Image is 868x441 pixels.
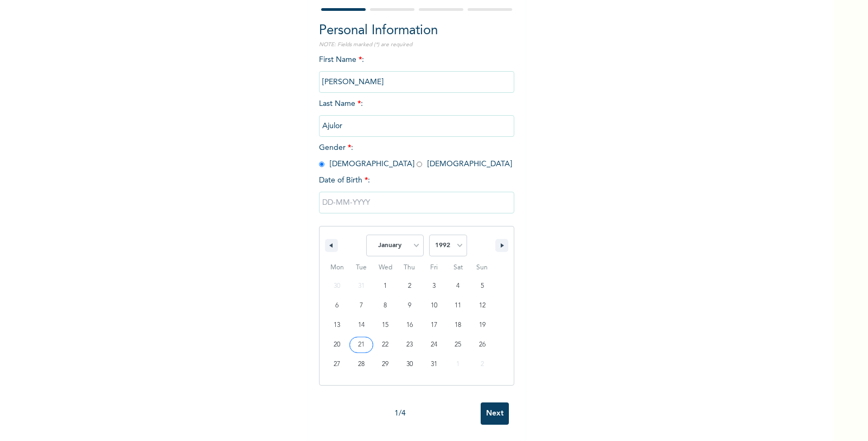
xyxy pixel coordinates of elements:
span: 14 [358,316,365,335]
button: 24 [422,335,446,355]
button: 4 [446,276,470,296]
span: 28 [358,355,365,374]
span: 13 [334,316,340,335]
span: 8 [384,296,387,316]
div: 1 / 4 [319,408,481,419]
button: 30 [398,355,422,374]
button: 25 [446,335,470,355]
span: 3 [432,276,436,296]
span: 19 [479,316,486,335]
span: 16 [406,316,413,335]
span: 4 [456,276,459,296]
button: 8 [373,296,398,316]
span: 22 [382,335,388,355]
button: 21 [349,335,374,355]
button: 15 [373,316,398,335]
span: 26 [479,335,486,355]
button: 19 [470,316,494,335]
button: 13 [325,316,349,335]
span: 27 [334,355,340,374]
span: Date of Birth : [319,175,370,186]
button: 7 [349,296,374,316]
span: 20 [334,335,340,355]
button: 29 [373,355,398,374]
span: 18 [455,316,461,335]
span: Wed [373,259,398,276]
span: 12 [479,296,486,316]
p: NOTE: Fields marked (*) are required [319,41,514,49]
span: 31 [431,355,437,374]
span: Sat [446,259,470,276]
span: Last Name : [319,100,514,130]
input: Next [481,402,509,425]
span: 15 [382,316,388,335]
span: 7 [360,296,363,316]
button: 28 [349,355,374,374]
button: 3 [422,276,446,296]
button: 10 [422,296,446,316]
span: Gender : [DEMOGRAPHIC_DATA] [DEMOGRAPHIC_DATA] [319,144,512,168]
h2: Personal Information [319,21,514,41]
button: 26 [470,335,494,355]
input: DD-MM-YYYY [319,192,514,213]
button: 14 [349,316,374,335]
span: 24 [431,335,437,355]
button: 20 [325,335,349,355]
span: First Name : [319,56,514,86]
span: 23 [406,335,413,355]
button: 17 [422,316,446,335]
span: 29 [382,355,388,374]
button: 18 [446,316,470,335]
input: Enter your first name [319,71,514,93]
span: Thu [398,259,422,276]
span: Fri [422,259,446,276]
button: 22 [373,335,398,355]
button: 31 [422,355,446,374]
span: 25 [455,335,461,355]
button: 6 [325,296,349,316]
span: Tue [349,259,374,276]
button: 2 [398,276,422,296]
button: 27 [325,355,349,374]
button: 9 [398,296,422,316]
button: 23 [398,335,422,355]
span: 10 [431,296,437,316]
span: 17 [431,316,437,335]
span: 11 [455,296,461,316]
button: 11 [446,296,470,316]
input: Enter your last name [319,115,514,137]
span: 30 [406,355,413,374]
span: 2 [408,276,411,296]
button: 12 [470,296,494,316]
button: 16 [398,316,422,335]
button: 5 [470,276,494,296]
span: 1 [384,276,387,296]
span: 21 [358,335,365,355]
span: 9 [408,296,411,316]
span: Sun [470,259,494,276]
span: Mon [325,259,349,276]
button: 1 [373,276,398,296]
span: 6 [335,296,339,316]
span: 5 [481,276,484,296]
